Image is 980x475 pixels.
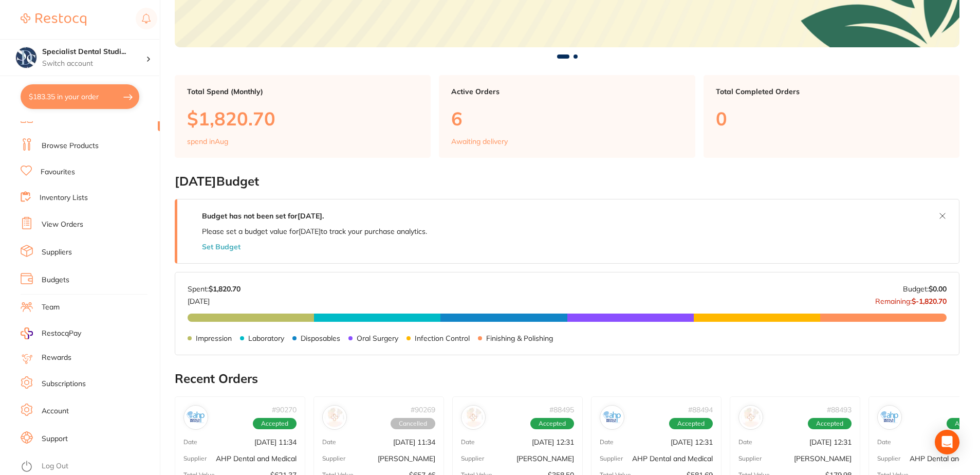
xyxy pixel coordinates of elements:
a: Favourites [41,167,75,177]
span: Accepted [530,418,574,429]
div: Open Intercom Messenger [935,430,959,454]
p: Date [183,439,197,446]
strong: Budget has not been set for [DATE] . [202,211,324,221]
p: Budget: [903,285,947,293]
img: AHP Dental and Medical [880,408,899,427]
img: AHP Dental and Medical [602,408,622,427]
span: Accepted [808,418,852,429]
img: AHP Dental and Medical [186,408,206,427]
strong: $0.00 [929,284,947,294]
a: Log Out [42,461,68,471]
p: [DATE] 12:31 [671,438,713,446]
p: # 88495 [549,406,574,414]
p: [PERSON_NAME] [378,454,435,463]
a: Restocq Logo [21,8,86,31]
p: Date [600,439,614,446]
a: Support [42,434,68,444]
p: Date [877,439,891,446]
a: Team [42,302,60,313]
img: Specialist Dental Studio [16,47,36,68]
p: Laboratory [248,334,284,342]
button: $183.35 in your order [21,84,139,109]
p: [DATE] 12:31 [532,438,574,446]
p: [DATE] 12:31 [809,438,852,446]
p: [PERSON_NAME] [794,454,852,463]
h2: Recent Orders [175,372,959,386]
p: Supplier [738,455,762,462]
span: Accepted [669,418,713,429]
p: Finishing & Polishing [486,334,553,342]
a: View Orders [42,220,83,230]
h4: Specialist Dental Studio [42,47,146,57]
p: Supplier [322,455,345,462]
strong: $1,820.70 [209,284,241,294]
p: Spent: [188,285,241,293]
p: Active Orders [451,87,682,96]
span: Cancelled [391,418,435,429]
button: Log Out [21,459,157,475]
h2: [DATE] Budget [175,174,959,189]
a: RestocqPay [21,327,81,339]
p: Supplier [183,455,207,462]
p: 6 [451,108,682,129]
a: Browse Products [42,141,99,151]
img: Adam Dental [325,408,344,427]
p: Date [738,439,752,446]
span: Accepted [253,418,297,429]
p: # 88493 [827,406,852,414]
a: Budgets [42,275,69,285]
p: # 90270 [272,406,297,414]
p: Supplier [600,455,623,462]
a: Total Spend (Monthly)$1,820.70spend inAug [175,75,431,158]
button: Set Budget [202,243,241,251]
p: Switch account [42,59,146,69]
a: Total Completed Orders0 [704,75,959,158]
span: RestocqPay [42,328,81,339]
img: Adam Dental [741,408,761,427]
p: Total Completed Orders [716,87,947,96]
a: Suppliers [42,247,72,258]
p: Remaining: [875,293,947,305]
img: Restocq Logo [21,13,86,26]
p: Impression [196,334,232,342]
p: [DATE] 11:34 [393,438,435,446]
p: Infection Control [415,334,470,342]
p: AHP Dental and Medical [216,454,297,463]
p: Supplier [461,455,484,462]
p: # 90269 [411,406,435,414]
p: [DATE] 11:34 [254,438,297,446]
p: Disposables [301,334,340,342]
a: Inventory Lists [40,193,88,203]
p: Total Spend (Monthly) [187,87,418,96]
p: 0 [716,108,947,129]
a: Account [42,406,69,416]
a: Subscriptions [42,379,86,389]
img: Henry Schein Halas [464,408,483,427]
a: Rewards [42,353,71,363]
p: Date [322,439,336,446]
p: AHP Dental and Medical [632,454,713,463]
p: Oral Surgery [357,334,398,342]
p: Please set a budget value for [DATE] to track your purchase analytics. [202,227,427,235]
strong: $-1,820.70 [912,297,947,306]
p: $1,820.70 [187,108,418,129]
p: [PERSON_NAME] [516,454,574,463]
p: Date [461,439,475,446]
p: Supplier [877,455,900,462]
p: spend in Aug [187,137,228,145]
p: # 88494 [688,406,713,414]
p: Awaiting delivery [451,137,508,145]
a: Active Orders6Awaiting delivery [439,75,695,158]
p: [DATE] [188,293,241,305]
img: RestocqPay [21,327,33,339]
